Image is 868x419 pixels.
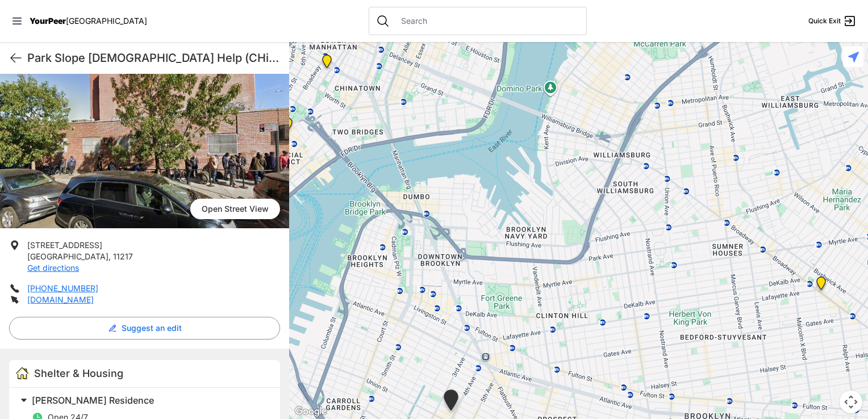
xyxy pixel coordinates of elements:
h1: Park Slope [DEMOGRAPHIC_DATA] Help (CHiPS) [27,50,280,66]
a: YourPeer[GEOGRAPHIC_DATA] [30,18,147,24]
span: Suggest an edit [122,322,182,334]
button: Suggest an edit [9,317,280,340]
div: Tribeca Campus/New York City Rescue Mission [320,55,334,73]
a: [PHONE_NUMBER] [27,283,98,293]
a: Open this area in Google Maps (opens a new window) [292,404,329,419]
span: [GEOGRAPHIC_DATA] [66,16,147,26]
a: Get directions [27,263,79,273]
span: Open Street View [190,199,280,219]
img: Google [292,404,329,419]
span: 11217 [113,252,133,261]
div: Main Office [281,118,295,136]
span: Quick Exit [808,16,841,26]
a: [DOMAIN_NAME] [27,295,94,304]
button: Map camera controls [840,391,862,413]
span: [STREET_ADDRESS] [27,240,102,250]
span: , [108,252,111,261]
span: YourPeer [30,16,66,26]
a: Quick Exit [808,14,857,28]
span: Shelter & Housing [34,367,123,379]
span: [PERSON_NAME] Residence [32,395,154,406]
div: Headquarters [814,276,828,295]
span: [GEOGRAPHIC_DATA] [27,252,108,261]
input: Search [394,15,579,27]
